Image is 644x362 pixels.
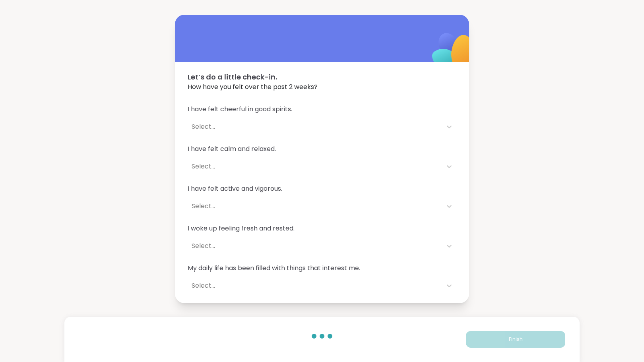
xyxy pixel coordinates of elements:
div: Select... [192,241,438,251]
span: I have felt active and vigorous. [188,184,456,194]
img: ShareWell Logomark [413,12,493,91]
button: Finish [466,331,565,348]
span: I woke up feeling fresh and rested. [188,224,456,233]
div: Select... [192,122,438,132]
span: I have felt calm and relaxed. [188,144,456,154]
span: My daily life has been filled with things that interest me. [188,263,456,273]
span: Finish [509,336,523,343]
div: Select... [192,201,438,211]
span: Let’s do a little check-in. [188,72,456,82]
span: How have you felt over the past 2 weeks? [188,82,456,92]
div: Select... [192,281,438,290]
div: Select... [192,162,438,171]
span: I have felt cheerful in good spirits. [188,105,456,114]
